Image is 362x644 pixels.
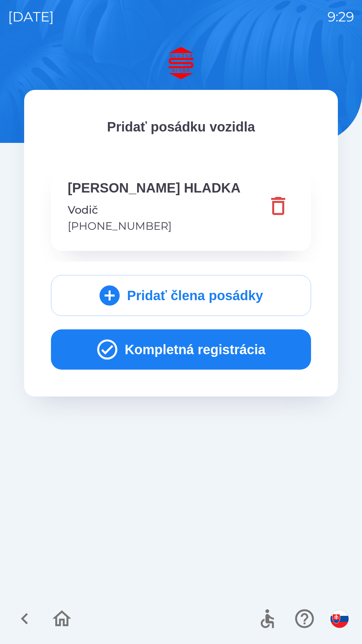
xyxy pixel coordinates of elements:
[327,7,354,27] p: 9:29
[24,47,338,79] img: Logo
[51,117,311,137] p: Pridať posádku vozidla
[8,7,54,27] p: [DATE]
[68,218,241,234] p: [PHONE_NUMBER]
[51,275,311,316] button: Pridať člena posádky
[51,329,311,370] button: Kompletná registrácia
[68,202,241,218] p: Vodič
[330,610,349,628] img: sk flag
[68,178,241,198] p: [PERSON_NAME] HLADKA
